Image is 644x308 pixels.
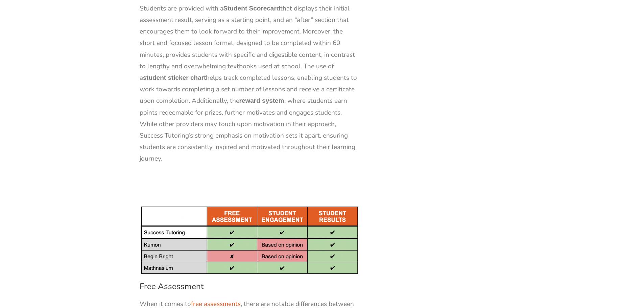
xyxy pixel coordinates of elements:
[223,5,281,12] strong: Student Scorecard
[140,282,359,291] h4: Free Assessment
[239,97,284,104] strong: reward system
[531,232,644,308] iframe: Chat Widget
[143,74,206,81] strong: student sticker chart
